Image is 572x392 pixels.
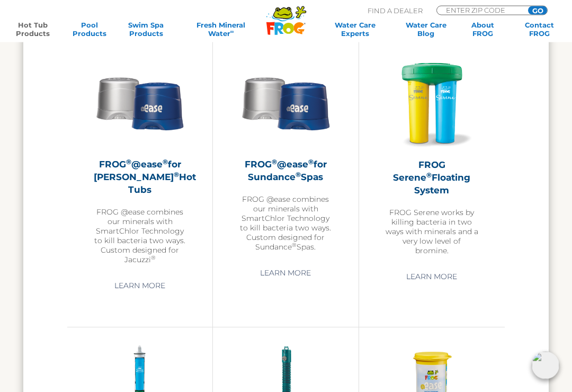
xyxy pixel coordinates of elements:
[94,208,186,265] p: FROG @ease combines our minerals with SmartChlor Technology to kill bacteria two ways. Custom des...
[386,159,478,197] h2: FROG Serene Floating System
[151,255,156,262] sup: ®
[239,57,332,252] a: FROG®@ease®for Sundance®SpasFROG @ease combines our minerals with SmartChlor Technology to kill b...
[94,158,186,197] h2: FROG @ease for [PERSON_NAME] Hot Tubs
[386,57,478,150] img: hot-tub-product-serene-floater-300x300.png
[11,21,55,38] a: Hot TubProducts
[386,208,478,256] p: FROG Serene works by killing bacteria in two ways with minerals and a very low level of bromine.
[126,158,131,166] sup: ®
[94,57,186,149] img: Sundance-cartridges-2-300x300.png
[174,171,179,179] sup: ®
[181,21,261,38] a: Fresh MineralWater∞
[230,29,234,34] sup: ∞
[272,158,277,166] sup: ®
[386,57,478,256] a: FROG Serene®Floating SystemFROG Serene works by killing bacteria in two ways with minerals and a ...
[248,264,323,283] a: Learn More
[296,171,301,179] sup: ®
[124,21,168,38] a: Swim SpaProducts
[163,158,168,166] sup: ®
[394,268,469,287] a: Learn More
[426,172,432,180] sup: ®
[368,6,423,15] p: Find A Dealer
[94,57,186,265] a: FROG®@ease®for [PERSON_NAME]®Hot TubsFROG @ease combines our minerals with SmartChlor Technology ...
[404,21,448,38] a: Water CareBlog
[102,277,177,296] a: Learn More
[239,57,332,149] img: Sundance-cartridges-2-300x300.png
[239,158,332,184] h2: FROG @ease for Sundance Spas
[67,21,111,38] a: PoolProducts
[532,352,559,379] img: openIcon
[517,21,561,38] a: ContactFROG
[292,242,297,249] sup: ®
[445,6,516,14] input: Zip Code Form
[319,21,391,38] a: Water CareExperts
[461,21,505,38] a: AboutFROG
[528,6,547,15] input: GO
[308,158,314,166] sup: ®
[239,195,332,252] p: FROG @ease combines our minerals with SmartChlor Technology to kill bacteria two ways. Custom des...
